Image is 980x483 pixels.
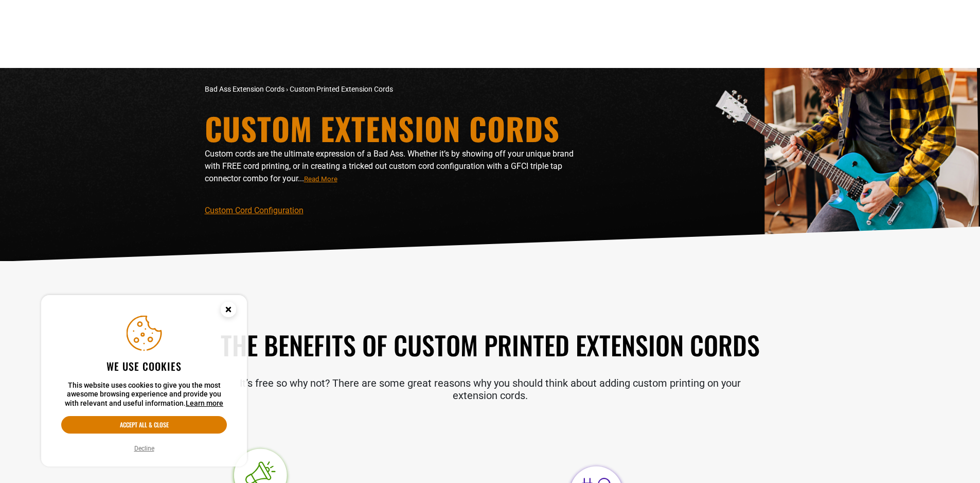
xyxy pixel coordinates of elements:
a: Learn more [186,399,223,407]
button: Accept all & close [61,416,227,434]
h1: Custom Extension Cords [205,113,580,144]
h2: The Benefits of Custom Printed Extension Cords [205,328,776,361]
p: It’s free so why not? There are some great reasons why you should think about adding custom print... [205,377,776,402]
span: › [286,85,288,93]
a: Custom Cord Configuration [205,205,304,215]
span: Read More [304,175,337,183]
aside: Cookie Consent [41,295,247,467]
p: This website uses cookies to give you the most awesome browsing experience and provide you with r... [61,381,227,408]
h2: We use cookies [61,359,227,373]
button: Decline [131,443,157,454]
span: Custom Printed Extension Cords [290,85,393,93]
p: Custom cords are the ultimate expression of a Bad Ass. Whether it’s by showing off your unique br... [205,148,580,185]
a: Bad Ass Extension Cords [205,85,284,93]
nav: breadcrumbs [205,84,580,95]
